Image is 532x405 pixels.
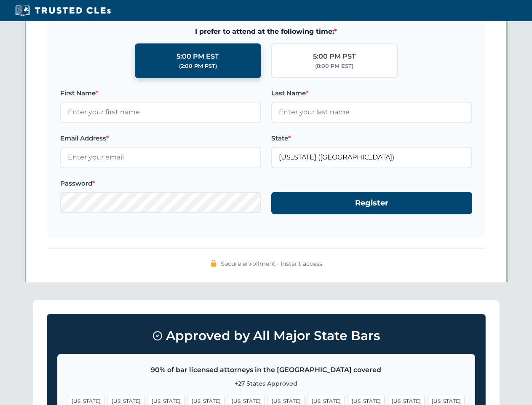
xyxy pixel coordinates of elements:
[271,192,472,214] button: Register
[60,178,261,189] label: Password
[315,62,353,70] div: (8:00 PM EST)
[271,102,472,123] input: Enter your last name
[57,324,475,347] h3: Approved by All Major State Bars
[68,364,465,375] p: 90% of bar licensed attorneys in the [GEOGRAPHIC_DATA] covered
[221,259,322,268] span: Secure enrollment • Instant access
[60,26,472,37] span: I prefer to attend at the following time:
[271,147,472,168] input: Florida (FL)
[60,133,261,143] label: Email Address
[60,102,261,123] input: Enter your first name
[210,260,217,267] img: 🔒
[60,147,261,168] input: Enter your email
[313,51,356,62] div: 5:00 PM PST
[13,4,113,17] img: Trusted CLEs
[179,62,217,70] div: (2:00 PM PST)
[271,88,472,98] label: Last Name
[271,133,472,143] label: State
[68,379,465,388] p: +27 States Approved
[60,88,261,98] label: First Name
[176,51,219,62] div: 5:00 PM EST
